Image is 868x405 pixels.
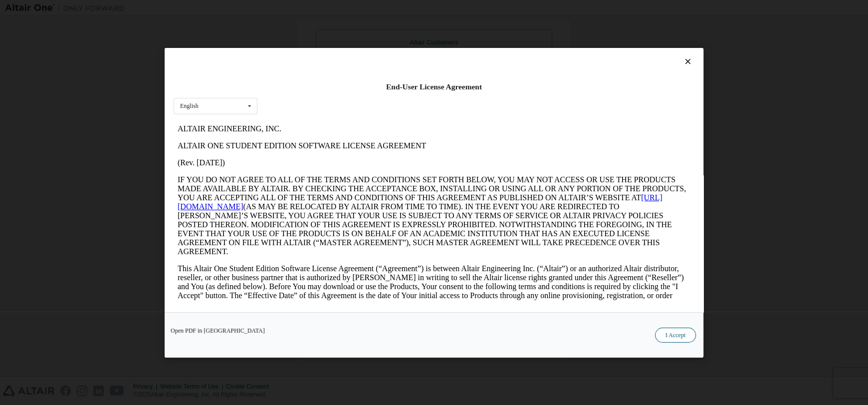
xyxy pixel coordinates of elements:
p: This Altair One Student Edition Software License Agreement (“Agreement”) is between Altair Engine... [4,144,517,189]
a: Open PDF in [GEOGRAPHIC_DATA] [171,327,265,333]
div: End-User License Agreement [174,82,694,92]
p: ALTAIR ENGINEERING, INC. [4,4,517,13]
p: IF YOU DO NOT AGREE TO ALL OF THE TERMS AND CONDITIONS SET FORTH BELOW, YOU MAY NOT ACCESS OR USE... [4,55,517,136]
div: English [180,103,199,109]
p: ALTAIR ONE STUDENT EDITION SOFTWARE LICENSE AGREEMENT [4,21,517,30]
p: (Rev. [DATE]) [4,38,517,47]
button: I Accept [655,327,696,342]
a: [URL][DOMAIN_NAME] [4,73,489,90]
